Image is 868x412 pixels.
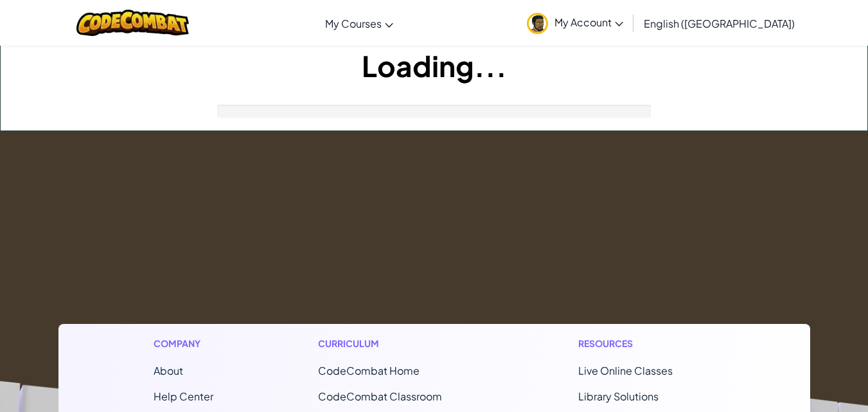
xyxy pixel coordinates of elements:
span: My Account [554,15,623,29]
a: My Account [520,3,630,43]
span: CodeCombat Home [318,364,420,377]
a: CodeCombat Classroom [318,390,442,403]
h1: Resources [578,337,715,350]
a: Help Center [154,390,213,403]
span: My Courses [325,17,382,30]
h1: Loading... [1,46,867,85]
img: CodeCombat logo [76,10,189,36]
h1: Curriculum [318,337,474,350]
a: Live Online Classes [578,364,673,377]
img: avatar [527,13,548,34]
a: My Courses [319,6,400,40]
a: English ([GEOGRAPHIC_DATA]) [637,6,801,40]
a: Library Solutions [578,390,659,403]
span: English ([GEOGRAPHIC_DATA]) [644,17,795,30]
a: About [154,364,183,377]
h1: Company [154,337,213,350]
